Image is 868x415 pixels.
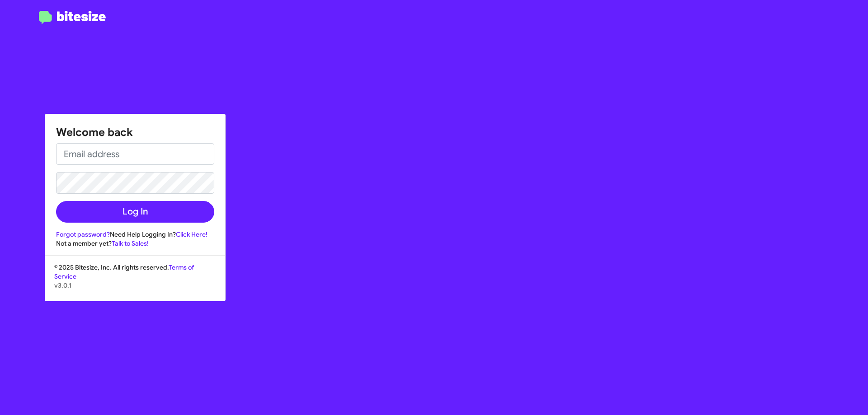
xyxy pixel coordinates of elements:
a: Click Here! [176,230,208,238]
div: Not a member yet? [56,239,214,248]
div: © 2025 Bitesize, Inc. All rights reserved. [45,263,225,301]
a: Forgot password? [56,230,110,238]
p: v3.0.1 [54,281,216,290]
a: Talk to Sales! [112,239,149,247]
input: Email address [56,143,214,165]
h1: Welcome back [56,125,214,140]
button: Log In [56,201,214,223]
div: Need Help Logging In? [56,230,214,239]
